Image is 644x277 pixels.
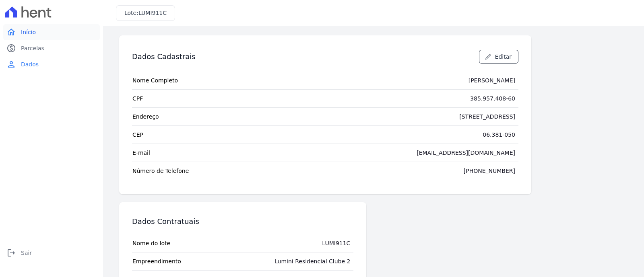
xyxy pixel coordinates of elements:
div: [STREET_ADDRESS] [459,113,515,121]
div: LUMI911C [322,239,350,247]
span: E-mail [132,149,150,157]
div: 06.381-050 [483,131,515,139]
span: CEP [132,131,143,139]
i: home [6,27,16,37]
span: Endereço [132,113,159,121]
span: Editar [495,53,512,61]
div: 385.957.408-60 [470,94,515,103]
span: CPF [132,94,143,103]
a: homeInício [3,24,100,40]
i: logout [6,248,16,258]
div: [EMAIL_ADDRESS][DOMAIN_NAME] [417,149,515,157]
span: Início [21,28,36,36]
span: Número de Telefone [132,167,189,175]
a: personDados [3,56,100,72]
span: Nome do lote [132,239,170,247]
span: Dados [21,60,39,68]
div: [PHONE_NUMBER] [464,167,515,175]
i: person [6,60,16,69]
div: [PERSON_NAME] [469,76,515,84]
div: Lumini Residencial Clube 2 [275,257,350,265]
a: logoutSair [3,245,100,261]
span: Nome Completo [132,76,178,84]
span: Parcelas [21,44,44,52]
span: LUMI911C [138,10,167,16]
a: Editar [479,50,518,64]
h3: Dados Contratuais [132,217,199,226]
span: Empreendimento [132,257,181,265]
span: Sair [21,249,32,257]
i: paid [6,43,16,53]
a: paidParcelas [3,40,100,56]
h3: Lote: [124,9,167,17]
h3: Dados Cadastrais [132,52,196,62]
